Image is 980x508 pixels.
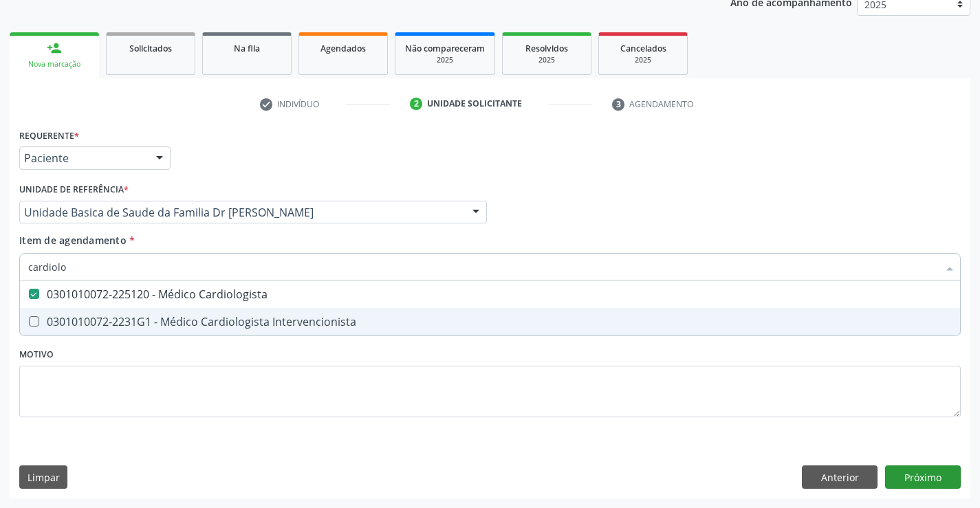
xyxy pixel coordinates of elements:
[19,344,54,366] label: Motivo
[405,43,485,54] span: Não compareceram
[19,234,127,247] span: Item de agendamento
[24,206,459,219] span: Unidade Basica de Saude da Familia Dr [PERSON_NAME]
[620,43,666,54] span: Cancelados
[28,289,952,300] div: 0301010072-225120 - Médico Cardiologista
[609,55,677,65] div: 2025
[320,43,366,54] span: Agendados
[512,55,581,65] div: 2025
[28,316,952,327] div: 0301010072-2231G1 - Médico Cardiologista Intervencionista
[802,465,878,489] button: Anterior
[525,43,568,54] span: Resolvidos
[19,59,89,69] div: Nova marcação
[19,125,79,146] label: Requerente
[427,98,522,110] div: Unidade solicitante
[410,98,422,110] div: 2
[885,465,961,489] button: Próximo
[28,253,938,280] input: Buscar por procedimentos
[47,41,62,56] div: person_add
[234,43,260,54] span: Na fila
[129,43,172,54] span: Solicitados
[19,179,129,201] label: Unidade de referência
[405,55,485,65] div: 2025
[24,151,142,165] span: Paciente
